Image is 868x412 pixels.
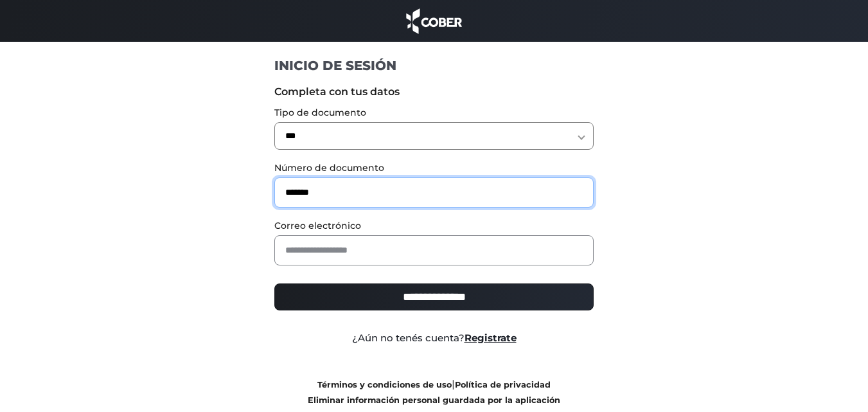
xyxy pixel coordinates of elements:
img: cober_marca.png [403,6,466,35]
label: Completa con tus datos [274,84,594,100]
a: Política de privacidad [455,380,551,390]
a: Registrate [465,332,517,344]
label: Número de documento [274,161,594,175]
a: Eliminar información personal guardada por la aplicación [308,395,560,405]
div: | [265,377,603,408]
label: Correo electrónico [274,219,594,233]
h1: INICIO DE SESIÓN [274,57,594,74]
a: Términos y condiciones de uso [317,380,452,390]
div: ¿Aún no tenés cuenta? [265,331,603,346]
label: Tipo de documento [274,106,594,120]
